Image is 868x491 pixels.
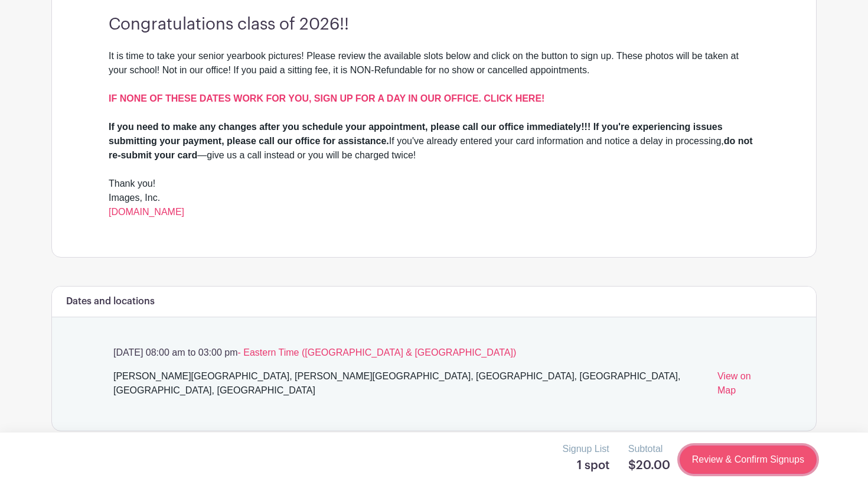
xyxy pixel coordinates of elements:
a: IF NONE OF THESE DATES WORK FOR YOU, SIGN UP FOR A DAY IN OUR OFFICE. CLICK HERE! [109,93,544,103]
div: [PERSON_NAME][GEOGRAPHIC_DATA], [PERSON_NAME][GEOGRAPHIC_DATA], [GEOGRAPHIC_DATA], [GEOGRAPHIC_DA... [113,369,708,402]
strong: do not re-submit your card [109,136,753,160]
div: Images, Inc. [109,191,759,205]
div: If you've already entered your card information and notice a delay in processing, —give us a call... [109,120,759,162]
h3: Congratulations class of 2026!! [109,15,759,35]
p: [DATE] 08:00 am to 03:00 pm [109,346,759,360]
h5: $20.00 [628,459,670,473]
p: Subtotal [628,442,670,456]
span: - Eastern Time ([GEOGRAPHIC_DATA] & [GEOGRAPHIC_DATA]) [237,347,516,357]
h6: Dates and locations [66,296,155,307]
a: [DOMAIN_NAME] [109,207,184,217]
div: It is time to take your senior yearbook pictures! Please review the available slots below and cli... [109,49,759,92]
a: Review & Confirm Signups [680,446,817,474]
a: View on Map [717,369,759,402]
strong: If you need to make any changes after you schedule your appointment, please call our office immed... [109,122,723,146]
p: Signup List [563,442,609,456]
h5: 1 spot [563,459,609,473]
div: Thank you! [109,177,759,191]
